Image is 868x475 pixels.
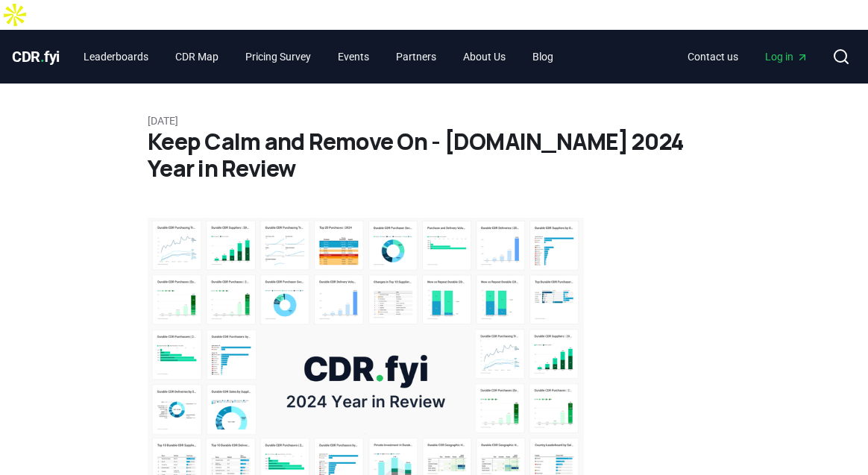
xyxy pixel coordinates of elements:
a: Blog [521,43,565,70]
a: Log in [753,43,820,70]
span: Log in [765,49,808,64]
a: Contact us [676,43,750,70]
a: Partners [384,43,448,70]
nav: Main [676,43,820,70]
span: . [40,48,45,66]
a: CDR Map [163,43,230,70]
a: Pricing Survey [233,43,323,70]
a: Leaderboards [72,43,160,70]
p: [DATE] [148,113,720,128]
h1: Keep Calm and Remove On - [DOMAIN_NAME] 2024 Year in Review [148,128,720,182]
a: Events [326,43,381,70]
span: CDR fyi [12,48,60,66]
nav: Main [72,43,565,70]
a: About Us [451,43,518,70]
a: CDR.fyi [12,46,60,67]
